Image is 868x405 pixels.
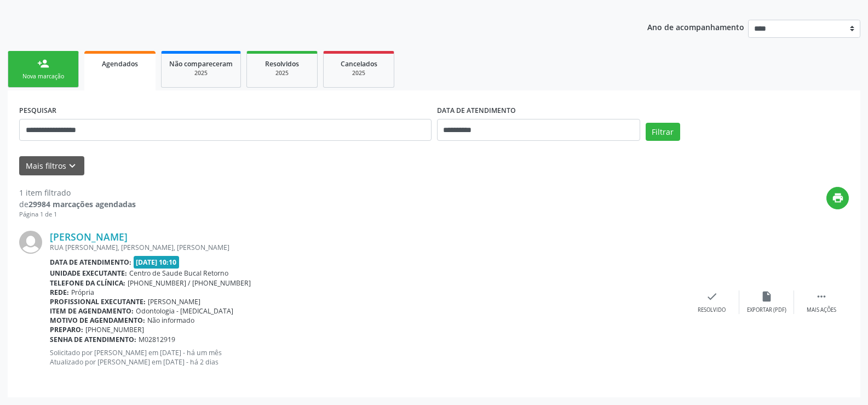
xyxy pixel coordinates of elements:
[50,297,146,306] b: Profissional executante:
[698,306,726,314] div: Resolvido
[50,269,127,278] b: Unidade executante:
[50,348,685,367] p: Solicitado por [PERSON_NAME] em [DATE] - há um mês Atualizado por [PERSON_NAME] em [DATE] - há 2 ...
[129,269,228,278] span: Centro de Saude Bucal Retorno
[28,199,136,209] strong: 29984 marcações agendadas
[169,69,233,77] div: 2025
[50,306,134,316] b: Item de agendamento:
[50,243,685,252] div: RUA [PERSON_NAME], [PERSON_NAME], [PERSON_NAME]
[134,256,180,269] span: [DATE] 10:10
[341,59,377,69] span: Cancelados
[255,69,309,77] div: 2025
[147,316,194,325] span: Não informado
[50,316,145,325] b: Motivo de agendamento:
[815,290,827,303] i: 
[706,290,718,303] i: check
[19,231,42,254] img: img
[19,198,136,210] div: de
[66,160,78,172] i: keyboard_arrow_down
[37,58,49,70] div: person_add
[50,278,125,288] b: Telefone da clínica:
[139,335,175,344] span: M02812919
[832,192,844,204] i: print
[50,288,69,297] b: Rede:
[85,325,144,334] span: [PHONE_NUMBER]
[761,290,773,303] i: insert_drive_file
[19,102,56,119] label: PESQUISAR
[747,306,786,314] div: Exportar (PDF)
[50,325,83,334] b: Preparo:
[136,306,233,316] span: Odontologia - [MEDICAL_DATA]
[437,102,516,119] label: DATA DE ATENDIMENTO
[807,306,836,314] div: Mais ações
[50,335,136,344] b: Senha de atendimento:
[148,297,200,306] span: [PERSON_NAME]
[50,231,128,243] a: [PERSON_NAME]
[19,156,84,175] button: Mais filtroskeyboard_arrow_down
[647,20,744,33] p: Ano de acompanhamento
[19,187,136,198] div: 1 item filtrado
[71,288,94,297] span: Própria
[826,187,849,209] button: print
[646,123,680,141] button: Filtrar
[169,59,233,69] span: Não compareceram
[128,278,251,288] span: [PHONE_NUMBER] / [PHONE_NUMBER]
[265,59,299,69] span: Resolvidos
[331,69,386,77] div: 2025
[102,59,138,69] span: Agendados
[50,258,131,267] b: Data de atendimento:
[19,210,136,219] div: Página 1 de 1
[16,72,71,81] div: Nova marcação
